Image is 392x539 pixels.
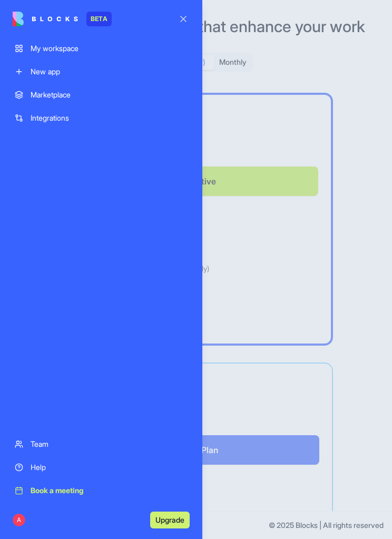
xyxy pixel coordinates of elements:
[8,61,194,82] a: New app
[150,512,190,528] button: Upgrade
[8,38,194,59] a: My workspace
[150,514,190,525] a: Upgrade
[31,462,188,473] div: Help
[8,107,194,129] a: Integrations
[31,113,188,123] div: Integrations
[8,84,194,105] a: Marketplace
[31,485,188,496] div: Book a meeting
[13,12,112,26] a: BETA
[31,66,188,77] div: New app
[13,514,25,526] span: A
[31,43,188,54] div: My workspace
[8,457,194,478] a: Help
[31,439,188,449] div: Team
[31,90,188,100] div: Marketplace
[86,12,112,26] div: BETA
[8,434,194,455] a: Team
[8,480,194,501] a: Book a meeting
[13,12,78,26] img: logo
